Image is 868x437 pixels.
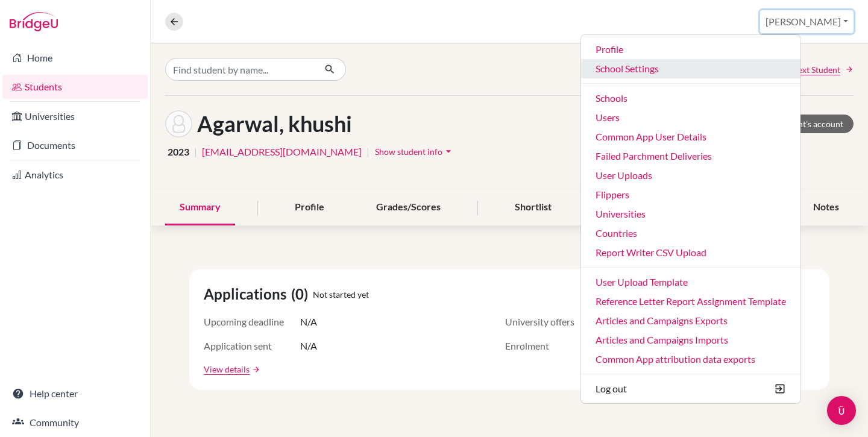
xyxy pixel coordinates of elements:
a: Countries [581,224,800,243]
div: Grades/Scores [362,190,455,225]
a: Report Writer CSV Upload [581,243,800,262]
div: Open Intercom Messenger [827,396,856,425]
span: N/A [300,315,317,329]
a: View details [204,363,250,376]
img: khushi Agarwal's avatar [165,110,192,137]
button: Show student infoarrow_drop_down [374,142,455,161]
a: Users [581,108,800,127]
div: Shortlist [500,190,566,225]
div: Summary [165,190,235,225]
ul: [PERSON_NAME] [580,34,801,404]
a: School Settings [581,59,800,78]
input: Find student by name... [165,58,315,81]
a: Students [2,75,148,99]
a: Reference Letter Report Assignment Template [581,292,800,311]
a: Articles and Campaigns Exports [581,311,800,330]
a: User Uploads [581,166,800,185]
span: | [366,145,370,159]
a: Community [2,410,148,435]
span: 2023 [168,145,189,159]
span: Enrolment [505,339,602,353]
div: Profile [280,190,339,225]
h1: Agarwal, khushi [197,111,352,137]
span: Show student info [375,146,442,157]
a: Failed Parchment Deliveries [581,146,800,166]
a: [EMAIL_ADDRESS][DOMAIN_NAME] [202,145,362,159]
a: Profile [581,40,800,59]
span: Next Student [791,63,840,76]
span: Upcoming deadline [204,315,300,329]
a: Articles and Campaigns Imports [581,330,800,350]
a: Home [2,46,148,70]
span: N/A [300,339,317,353]
span: University offers [505,315,602,329]
span: Not started yet [313,288,369,301]
a: User Upload Template [581,272,800,292]
span: | [194,145,197,159]
a: arrow_forward [250,365,260,374]
div: Notes [799,190,854,225]
a: Flippers [581,185,800,204]
a: Schools [581,89,800,108]
span: Application sent [204,339,300,353]
a: Universities [581,204,800,224]
a: Common App User Details [581,127,800,146]
a: Documents [2,133,148,157]
a: Help center [2,382,148,406]
button: Log out [581,379,800,398]
a: Analytics [2,163,148,187]
a: Common App attribution data exports [581,350,800,369]
i: arrow_drop_down [442,145,454,157]
a: Universities [2,104,148,128]
a: Next Student [791,63,854,76]
button: [PERSON_NAME] [760,10,854,33]
span: Applications [204,283,291,305]
img: Bridge-U [10,12,58,31]
span: (0) [291,283,313,305]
